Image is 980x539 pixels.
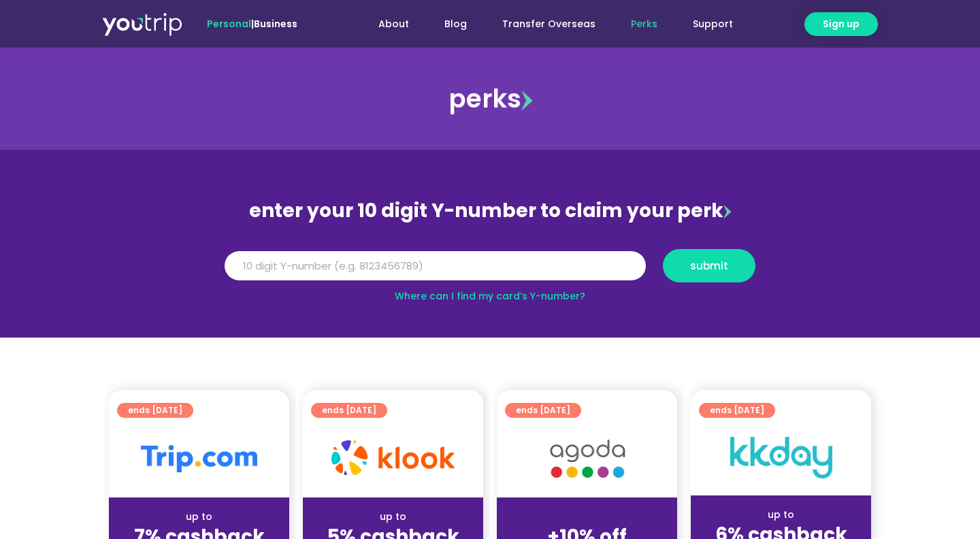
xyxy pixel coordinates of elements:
a: Transfer Overseas [485,12,613,37]
div: up to [702,508,860,522]
a: Support [675,12,751,37]
div: up to [120,510,278,524]
div: enter your 10 digit Y-number to claim your perk [218,193,762,229]
span: ends [DATE] [710,403,764,418]
a: Business [254,17,297,31]
span: Sign up [823,17,860,31]
form: Y Number [225,249,755,293]
button: submit [663,249,755,282]
a: ends [DATE] [505,403,581,418]
a: ends [DATE] [117,403,193,418]
a: ends [DATE] [699,403,775,418]
nav: Menu [334,12,751,37]
a: Where can I find my card’s Y-number? [395,289,585,303]
span: submit [690,261,728,271]
input: 10 digit Y-number (e.g. 8123456789) [225,251,646,281]
span: ends [DATE] [516,403,570,418]
span: | [207,17,297,31]
a: About [361,12,427,37]
div: up to [314,510,472,524]
span: ends [DATE] [322,403,376,418]
span: ends [DATE] [128,403,182,418]
a: Blog [427,12,485,37]
a: Sign up [804,12,878,36]
span: Personal [207,17,251,31]
a: Perks [613,12,675,37]
span: up to [574,510,600,523]
a: ends [DATE] [311,403,387,418]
